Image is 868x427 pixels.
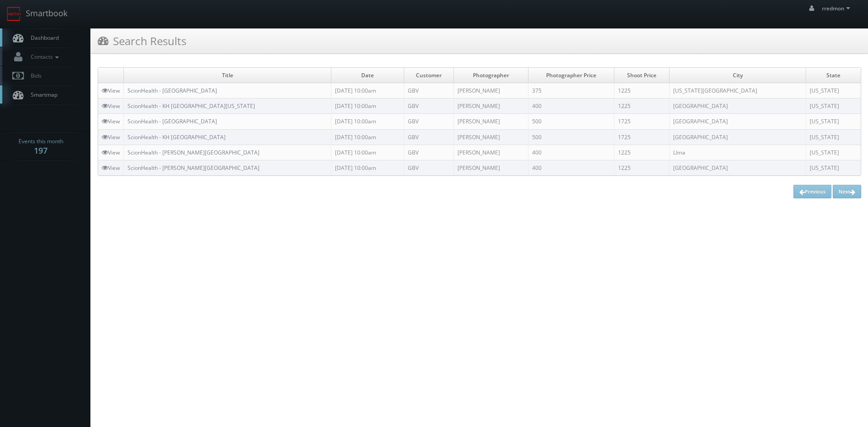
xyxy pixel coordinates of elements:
[670,129,806,145] td: [GEOGRAPHIC_DATA]
[670,114,806,129] td: [GEOGRAPHIC_DATA]
[102,117,120,125] a: View
[331,68,404,83] td: Date
[102,149,120,156] a: View
[331,160,404,175] td: [DATE] 10:00am
[331,129,404,145] td: [DATE] 10:00am
[102,102,120,110] a: View
[454,160,528,175] td: [PERSON_NAME]
[614,83,670,99] td: 1225
[528,83,614,99] td: 375
[19,137,63,146] span: Events this month
[454,114,528,129] td: [PERSON_NAME]
[454,145,528,160] td: [PERSON_NAME]
[127,133,226,141] a: ScionHealth - KH [GEOGRAPHIC_DATA]
[670,145,806,160] td: LIma
[26,91,57,99] span: Smartmap
[404,114,454,129] td: GBV
[806,68,861,83] td: State
[670,83,806,99] td: [US_STATE][GEOGRAPHIC_DATA]
[806,160,861,175] td: [US_STATE]
[26,34,59,42] span: Dashboard
[454,83,528,99] td: [PERSON_NAME]
[404,160,454,175] td: GBV
[454,129,528,145] td: [PERSON_NAME]
[806,99,861,114] td: [US_STATE]
[404,99,454,114] td: GBV
[331,145,404,160] td: [DATE] 10:00am
[454,99,528,114] td: [PERSON_NAME]
[404,83,454,99] td: GBV
[102,87,120,94] a: View
[102,133,120,141] a: View
[454,68,528,83] td: Photographer
[404,129,454,145] td: GBV
[822,5,853,12] span: rredmon
[127,117,217,125] a: ScionHealth - [GEOGRAPHIC_DATA]
[614,114,670,129] td: 1725
[404,68,454,83] td: Customer
[124,68,331,83] td: Title
[670,68,806,83] td: City
[331,83,404,99] td: [DATE] 10:00am
[614,68,670,83] td: Shoot Price
[806,114,861,129] td: [US_STATE]
[528,160,614,175] td: 400
[26,72,42,80] span: Bids
[26,53,61,61] span: Contacts
[127,149,259,156] a: ScionHealth - [PERSON_NAME][GEOGRAPHIC_DATA]
[7,7,21,21] img: smartbook-logo.png
[670,99,806,114] td: [GEOGRAPHIC_DATA]
[127,87,217,94] a: ScionHealth - [GEOGRAPHIC_DATA]
[614,129,670,145] td: 1725
[102,164,120,172] a: View
[98,33,186,49] h3: Search Results
[528,99,614,114] td: 400
[614,99,670,114] td: 1225
[528,68,614,83] td: Photographer Price
[127,164,259,172] a: ScionHealth - [PERSON_NAME][GEOGRAPHIC_DATA]
[528,114,614,129] td: 500
[404,145,454,160] td: GBV
[670,160,806,175] td: [GEOGRAPHIC_DATA]
[34,145,47,156] strong: 197
[331,114,404,129] td: [DATE] 10:00am
[806,145,861,160] td: [US_STATE]
[331,99,404,114] td: [DATE] 10:00am
[806,129,861,145] td: [US_STATE]
[528,145,614,160] td: 400
[614,145,670,160] td: 1225
[528,129,614,145] td: 500
[127,102,255,110] a: ScionHealth - KH [GEOGRAPHIC_DATA][US_STATE]
[806,83,861,99] td: [US_STATE]
[614,160,670,175] td: 1225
